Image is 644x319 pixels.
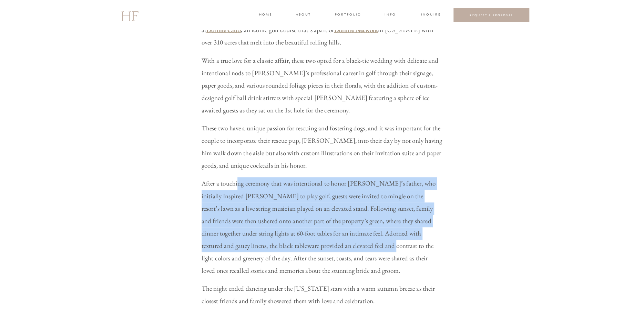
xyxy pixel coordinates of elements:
p: The night ended dancing under the [US_STATE] stars with a warm autumn breeze as their closest fri... [202,282,443,307]
p: With a true love for a classic affair, these two opted for a black-tie wedding with delicate and ... [202,54,443,117]
p: These two have a unique passion for rescuing and fostering dogs, and it was important for the cou... [202,122,443,172]
a: Dormie Network [334,26,378,34]
a: about [296,12,310,18]
a: home [259,12,272,18]
a: portfolio [335,12,361,18]
a: HF [121,5,138,25]
a: INFO [384,12,397,18]
a: INQUIRE [421,12,440,18]
a: REQUEST A PROPOSAL [459,13,524,17]
a: Dormie Club [206,26,241,34]
p: After a touching ceremony that was intentional to honor [PERSON_NAME]’s father, who initially ins... [202,177,443,277]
